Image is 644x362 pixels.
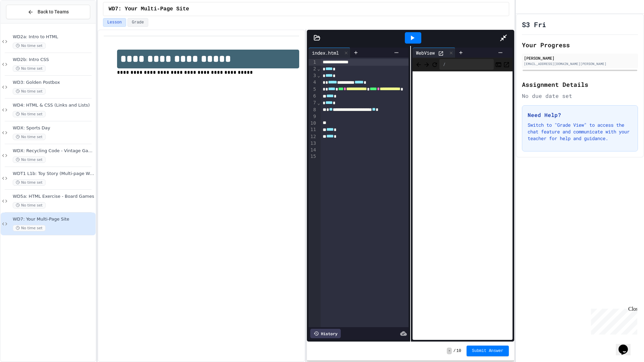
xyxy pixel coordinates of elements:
div: 7 [309,100,317,106]
span: Back [415,60,422,68]
button: Grade [127,18,148,27]
span: WDX: Sports Day [13,125,94,131]
button: Open in new tab [503,60,510,68]
button: Console [495,60,502,68]
span: No time set [13,225,46,231]
div: 14 [309,147,317,154]
button: Lesson [103,18,126,27]
span: No time set [13,157,46,163]
span: WDT1 L1b: Toy Story (Multi-page Website) [13,171,94,177]
div: History [310,329,341,338]
span: WDX: Recycling Code - Vintage Games [13,148,94,154]
iframe: chat widget [616,335,637,355]
span: Fold line [317,100,320,106]
span: WD2b: Intro CSS [13,57,94,63]
div: 8 [309,107,317,113]
div: 13 [309,140,317,147]
div: 11 [309,126,317,133]
button: Submit Answer [467,346,509,356]
div: index.html [309,48,351,58]
div: WebView [413,49,438,56]
h2: Your Progress [522,40,638,50]
span: No time set [13,111,46,117]
span: No time set [13,65,46,72]
span: / [453,348,455,354]
span: 10 [457,348,461,354]
span: WD3: Golden Postbox [13,80,94,85]
span: No time set [13,179,46,186]
span: No time set [13,43,46,49]
h3: Need Help? [528,111,632,119]
span: WD7: Your Multi-Page Site [109,5,189,13]
div: / [439,59,494,70]
div: 5 [309,86,317,93]
span: No time set [13,202,46,208]
div: 9 [309,113,317,120]
div: No due date set [522,92,638,100]
span: WD5a: HTML Exercise - Board Games [13,194,94,199]
span: No time set [13,88,46,95]
div: WebView [413,48,455,58]
span: Submit Answer [472,348,503,354]
span: WD7: Your Multi-Page Site [13,217,94,222]
iframe: Web Preview [413,71,513,340]
div: Chat with us now!Close [3,3,46,43]
button: Refresh [431,60,438,68]
div: 4 [309,79,317,86]
div: 2 [309,66,317,72]
span: Forward [423,60,430,68]
span: WD2a: Intro to HTML [13,34,94,40]
span: Back to Teams [38,8,69,15]
div: 15 [309,153,317,160]
div: index.html [309,49,342,56]
div: 3 [309,72,317,79]
p: Switch to "Grade View" to access the chat feature and communicate with your teacher for help and ... [528,122,632,142]
span: Fold line [317,66,320,71]
span: No time set [13,134,46,140]
div: [EMAIL_ADDRESS][DOMAIN_NAME][PERSON_NAME] [524,61,636,66]
h1: S3 Fri [522,20,546,29]
span: WD4: HTML & CSS (Links and Lists) [13,103,94,108]
button: Back to Teams [6,5,90,19]
div: 1 [309,59,317,66]
div: 10 [309,120,317,127]
span: - [447,348,452,354]
h2: Assignment Details [522,80,638,89]
iframe: chat widget [588,306,637,335]
span: Fold line [317,73,320,78]
div: [PERSON_NAME] [524,55,636,61]
div: 6 [309,93,317,100]
div: 12 [309,133,317,140]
